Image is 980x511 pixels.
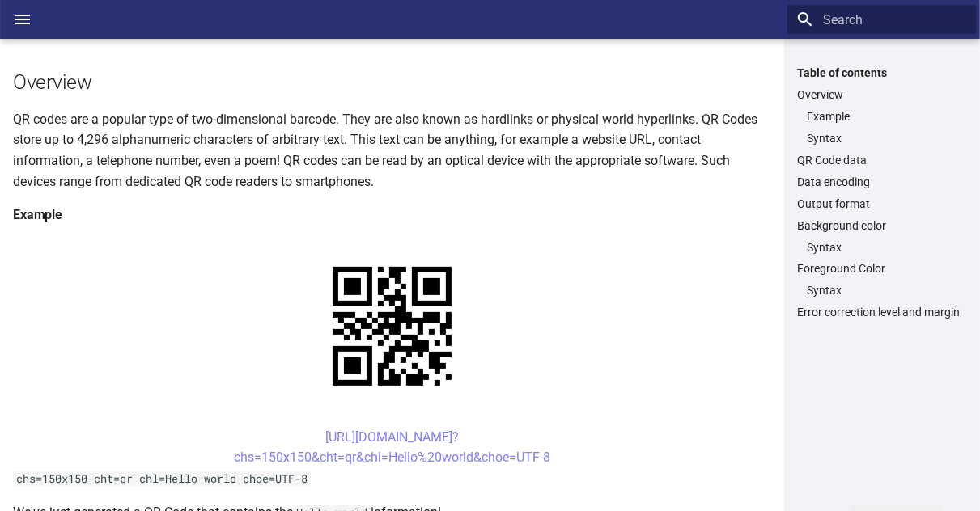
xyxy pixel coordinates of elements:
a: Data encoding [797,174,967,188]
a: Foreground Color [797,261,967,276]
nav: Table of contents [787,65,977,320]
a: [URL][DOMAIN_NAME]?chs=150x150&cht=qr&chl=Hello%20world&choe=UTF-8 [234,429,550,466]
h2: Overview [13,68,771,96]
p: QR codes are a popular type of two-dimensional barcode. They are also known as hardlinks or physi... [13,109,771,192]
a: Overview [797,87,967,102]
nav: Background color [797,239,967,254]
label: Table of contents [787,65,977,80]
a: Syntax [807,131,967,146]
img: chart [304,239,480,414]
a: QR Code data [797,152,967,167]
nav: Foreground Color [797,283,967,298]
code: chs=150x150 cht=qr chl=Hello world choe=UTF-8 [13,471,311,486]
a: Background color [797,217,967,232]
nav: Overview [797,109,967,146]
a: Output format [797,196,967,210]
a: Syntax [807,239,967,254]
input: Search [787,5,977,34]
a: Example [807,109,967,124]
a: Error correction level and margin [797,305,967,319]
h4: Example [13,205,771,226]
a: Syntax [807,283,967,298]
